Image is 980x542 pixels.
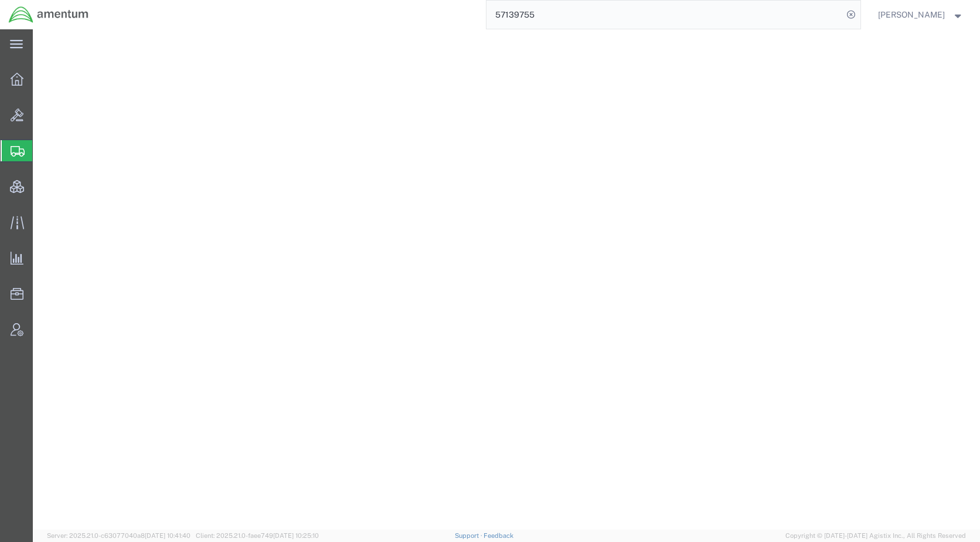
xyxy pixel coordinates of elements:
[785,531,966,541] span: Copyright © [DATE]-[DATE] Agistix Inc., All Rights Reserved
[145,532,190,539] span: [DATE] 10:41:40
[486,1,843,29] input: Search for shipment number, reference number
[484,532,513,539] a: Feedback
[455,532,484,539] a: Support
[47,532,190,539] span: Server: 2025.21.0-c63077040a8
[8,6,89,23] img: logo
[273,532,319,539] span: [DATE] 10:25:10
[877,8,964,22] button: [PERSON_NAME]
[878,8,945,21] span: Kent Gilman
[196,532,319,539] span: Client: 2025.21.0-faee749
[33,29,980,530] iframe: FS Legacy Container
